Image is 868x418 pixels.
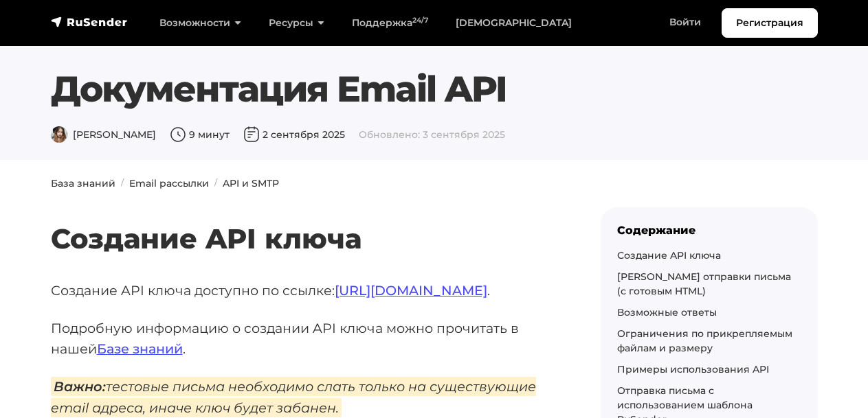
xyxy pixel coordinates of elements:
[617,224,801,237] div: Содержание
[255,9,338,37] a: Ресурсы
[51,377,536,417] em: тестовые письма необходимо слать только на существующие email адреса, иначе ключ будет забанен.
[617,270,791,297] a: [PERSON_NAME] отправки письма (с готовым HTML)
[359,128,505,141] span: Обновлено: 3 сентября 2025
[54,378,106,395] strong: Важно:
[412,16,428,25] sup: 24/7
[51,15,128,29] img: RuSender
[146,9,255,37] a: Возможности
[51,280,557,301] p: Создание API ключа доступно по ссылке: .
[43,176,826,191] nav: breadcrumb
[338,9,442,37] a: Поддержка24/7
[722,8,818,38] a: Регистрация
[617,363,769,375] a: Примеры использования API
[51,177,115,189] a: База знаний
[51,182,557,255] h2: Создание API ключа
[97,340,183,357] a: Базе знаний
[170,126,186,143] img: Время чтения
[51,68,818,111] h1: Документация Email API
[442,9,586,37] a: [DEMOGRAPHIC_DATA]
[243,128,345,141] span: 2 сентября 2025
[51,318,557,360] p: Подробную информацию о создании API ключа можно прочитать в нашей .
[51,128,156,141] span: [PERSON_NAME]
[335,282,487,299] a: [URL][DOMAIN_NAME]
[223,177,279,189] a: API и SMTP
[617,249,721,262] a: Создание API ключа
[617,306,717,318] a: Возможные ответы
[170,128,230,141] span: 9 минут
[617,327,792,354] a: Ограничения по прикрепляемым файлам и размеру
[243,126,260,143] img: Дата публикации
[656,8,715,36] a: Войти
[129,177,209,189] a: Email рассылки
